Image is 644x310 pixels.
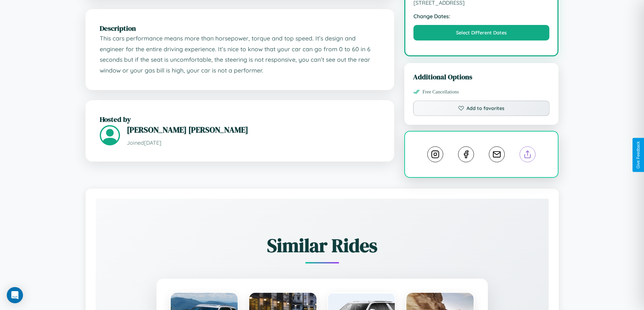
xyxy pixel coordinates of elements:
[423,89,459,95] span: Free Cancellations
[119,232,525,258] h2: Similar Rides
[127,138,380,148] p: Joined [DATE]
[7,287,23,303] div: Open Intercom Messenger
[100,33,380,76] p: This cars performance means more than horsepower, torque and top speed. It’s design and engineer ...
[413,13,550,20] strong: Change Dates:
[636,141,641,169] div: Give Feedback
[100,114,380,124] h2: Hosted by
[413,72,550,82] h3: Additional Options
[100,23,380,33] h2: Description
[413,25,550,40] button: Select Different Dates
[413,101,550,116] button: Add to favorites
[127,124,380,135] h3: [PERSON_NAME] [PERSON_NAME]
